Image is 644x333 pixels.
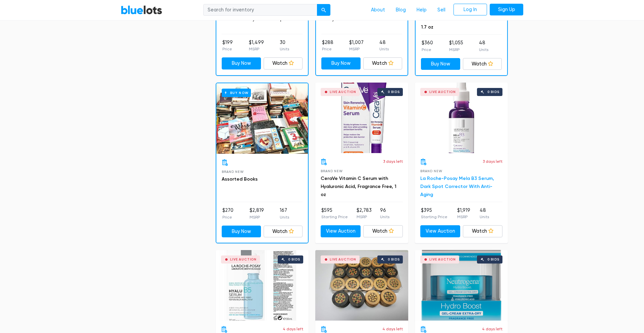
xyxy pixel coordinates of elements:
li: 167 [280,207,289,220]
p: MSRP [357,214,372,220]
div: 0 bids [388,258,400,261]
a: View Auction [321,225,361,237]
a: Watch [264,226,303,238]
a: Buy Now [222,57,261,69]
li: $1,499 [249,39,264,52]
p: Units [379,46,389,52]
a: Live Auction 0 bids [415,250,508,321]
li: $288 [322,39,333,52]
a: Live Auction 0 bids [216,250,309,321]
p: Units [280,214,289,220]
li: 48 [480,207,489,220]
li: $1,055 [449,39,463,53]
a: Buy Now [421,58,460,70]
p: Starting Price [321,214,348,220]
p: Units [480,214,489,220]
p: MSRP [449,47,463,53]
li: 48 [479,39,488,53]
div: Live Auction [330,258,356,261]
div: 0 bids [388,90,400,94]
li: $2,783 [357,207,372,220]
span: Brand New [420,169,442,173]
a: Buy Now [216,83,308,154]
input: Search for inventory [203,4,317,16]
a: Assorted Books [222,176,258,182]
p: MSRP [249,46,264,52]
p: Price [222,46,233,52]
p: Units [380,214,389,220]
a: CeraVe Vitamin C Serum with Hyaluronic Acid, Fragrance Free, 1 oz [321,176,396,197]
p: Units [479,47,488,53]
a: Log In [453,4,487,16]
p: 3 days left [383,158,403,164]
h6: Buy Now [222,89,251,97]
a: Blog [390,4,411,16]
a: Sell [432,4,451,16]
a: View Auction [420,225,460,237]
div: Live Auction [230,258,257,261]
p: 4 days left [283,326,303,332]
div: 0 bids [288,258,300,261]
li: $270 [222,207,233,220]
a: Watch [363,225,403,237]
a: Buy Now [321,57,361,69]
li: $595 [321,207,348,220]
a: Buy Now [222,226,261,238]
li: $1,919 [457,207,470,220]
li: 96 [380,207,389,220]
div: Live Auction [330,90,356,94]
a: Help [411,4,432,16]
div: 0 bids [487,258,499,261]
p: MSRP [457,214,470,220]
a: Watch [264,57,303,69]
li: $1,007 [349,39,364,52]
p: Price [322,46,333,52]
li: $360 [422,39,433,53]
a: Live Auction 0 bids [315,250,408,321]
div: Live Auction [429,90,456,94]
p: MSRP [250,214,264,220]
li: 30 [280,39,289,52]
p: 4 days left [382,326,403,332]
p: 4 days left [482,326,502,332]
p: MSRP [349,46,364,52]
a: Watch [463,58,502,70]
li: 48 [379,39,389,52]
span: Brand New [222,170,244,174]
a: Live Auction 0 bids [415,83,508,153]
p: Units [280,46,289,52]
div: 0 bids [487,90,499,94]
a: Sign Up [490,4,523,16]
p: Price [422,47,433,53]
p: Price [222,214,233,220]
div: Live Auction [429,258,456,261]
li: $199 [222,39,233,52]
a: About [366,4,390,16]
a: Watch [463,225,503,237]
li: $395 [421,207,447,220]
a: Live Auction 0 bids [315,83,408,153]
a: La Roche-Posay Mela B3 Serum, Dark Spot Corrector With Anti-Aging [420,176,494,197]
a: BlueLots [121,5,162,15]
p: 3 days left [483,158,502,164]
span: Brand New [321,169,342,173]
a: Watch [363,57,402,69]
li: $2,819 [250,207,264,220]
p: Starting Price [421,214,447,220]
